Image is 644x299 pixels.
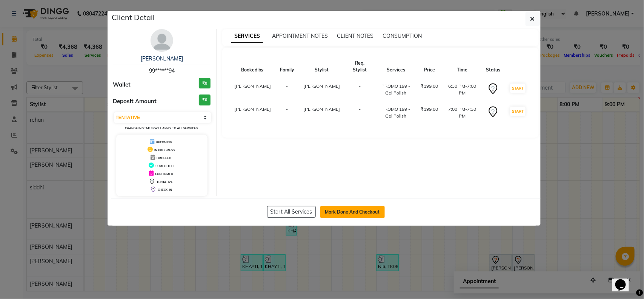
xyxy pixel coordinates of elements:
[230,55,275,78] th: Booked by
[230,78,275,101] td: [PERSON_NAME]
[481,55,505,78] th: Status
[199,95,211,105] h3: ₹0
[421,106,438,113] div: ₹199.00
[510,107,526,116] button: START
[443,101,482,124] td: 7:00 PM-7:30 PM
[113,81,131,89] span: Wallet
[125,126,198,130] small: Change in status will apply to all services.
[267,206,316,218] button: Start All Services
[151,29,173,52] img: avatar
[344,101,375,124] td: -
[344,55,375,78] th: Req. Stylist
[421,83,438,90] div: ₹199.00
[154,148,175,152] span: IN PROGRESS
[275,55,299,78] th: Family
[157,180,173,184] span: TENTATIVE
[510,84,526,93] button: START
[275,101,299,124] td: -
[380,106,412,119] div: PROMO 199 - Gel Polish
[230,101,275,124] td: [PERSON_NAME]
[303,83,340,89] span: [PERSON_NAME]
[320,206,385,218] button: Mark Done And Checkout
[199,78,211,89] h3: ₹0
[383,33,422,39] span: CONSUMPTION
[337,33,373,39] span: CLIENT NOTES
[113,97,157,106] span: Deposit Amount
[275,78,299,101] td: -
[299,55,344,78] th: Stylist
[231,29,263,43] span: SERVICES
[155,164,174,168] span: COMPLETED
[380,83,412,96] div: PROMO 199 - Gel Polish
[156,140,172,144] span: UPCOMING
[375,55,417,78] th: Services
[112,12,155,23] h5: Client Detail
[612,269,636,291] iframe: chat widget
[443,78,482,101] td: 6:30 PM-7:00 PM
[157,156,171,160] span: DROPPED
[344,78,375,101] td: -
[141,55,183,62] a: [PERSON_NAME]
[417,55,443,78] th: Price
[158,188,172,192] span: CHECK-IN
[272,33,328,39] span: APPOINTMENT NOTES
[155,172,173,176] span: CONFIRMED
[443,55,482,78] th: Time
[303,106,340,112] span: [PERSON_NAME]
